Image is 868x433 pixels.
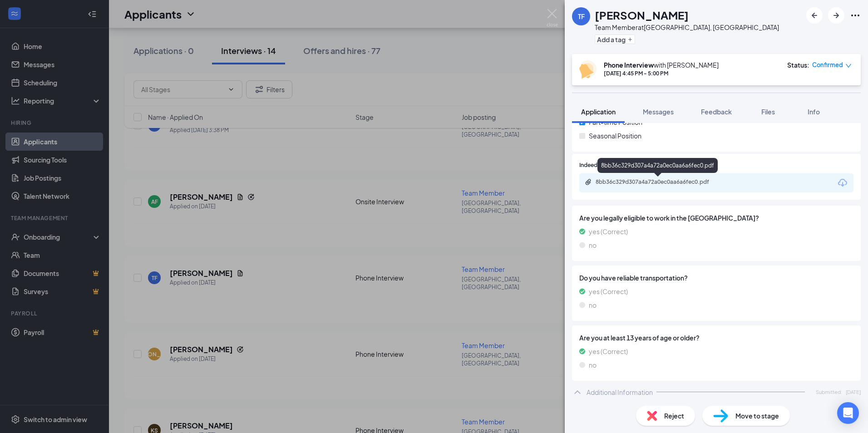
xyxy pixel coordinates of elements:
[761,108,775,116] span: Files
[579,333,853,343] span: Are you at least 13 years of age or older?
[589,131,641,141] span: Seasonal Position
[604,60,719,69] div: with [PERSON_NAME]
[850,10,861,21] svg: Ellipses
[581,108,616,116] span: Application
[643,108,674,116] span: Messages
[812,60,843,69] span: Confirmed
[595,23,779,32] div: Team Member at [GEOGRAPHIC_DATA], [GEOGRAPHIC_DATA]
[828,7,844,24] button: ArrowRight
[787,60,809,69] div: Status :
[585,178,592,186] svg: Paperclip
[579,273,853,283] span: Do you have reliable transportation?
[806,7,823,24] button: ArrowLeftNew
[831,10,842,21] svg: ArrowRight
[595,34,635,44] button: PlusAdd a tag
[589,240,597,250] span: no
[808,108,820,116] span: Info
[816,388,842,396] span: Submitted:
[572,387,583,398] svg: ChevronUp
[604,61,654,69] b: Phone Interview
[597,158,718,173] div: 8bb36c329d307a4a72a0ec0aa6a6fec0.pdf
[846,388,861,396] span: [DATE]
[845,63,852,69] span: down
[589,300,597,310] span: no
[604,69,719,77] div: [DATE] 4:45 PM - 5:00 PM
[664,411,684,421] span: Reject
[589,226,628,236] span: yes (Correct)
[578,12,585,21] div: TF
[837,402,859,424] div: Open Intercom Messenger
[589,360,597,370] span: no
[627,37,633,42] svg: Plus
[701,108,732,116] span: Feedback
[837,177,848,188] svg: Download
[587,388,653,397] div: Additional Information
[596,178,723,186] div: 8bb36c329d307a4a72a0ec0aa6a6fec0.pdf
[595,7,689,23] h1: [PERSON_NAME]
[589,286,628,296] span: yes (Correct)
[579,161,619,170] span: Indeed Resume
[589,346,628,356] span: yes (Correct)
[735,411,779,421] span: Move to stage
[585,178,732,187] a: Paperclip8bb36c329d307a4a72a0ec0aa6a6fec0.pdf
[809,10,820,21] svg: ArrowLeftNew
[579,213,853,223] span: Are you legally eligible to work in the [GEOGRAPHIC_DATA]?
